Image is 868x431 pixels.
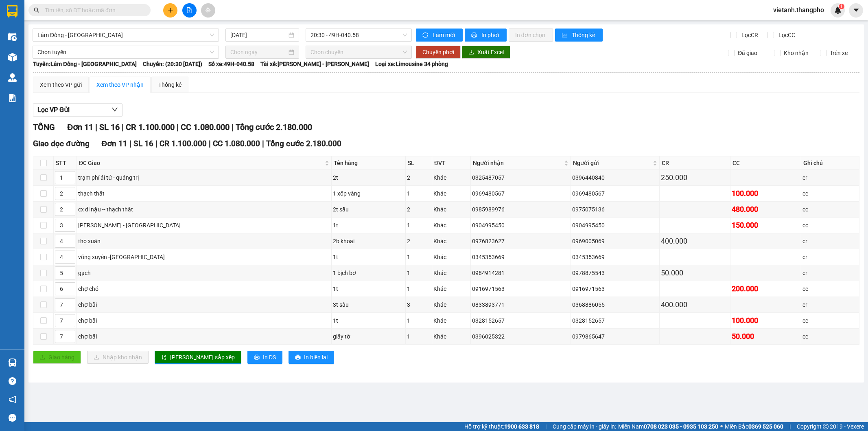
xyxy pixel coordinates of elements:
[143,59,202,68] span: Chuyến: (20:30 [DATE])
[260,59,369,68] span: Tài xế: [PERSON_NAME] - [PERSON_NAME]
[472,221,570,230] div: 0904995450
[407,237,431,246] div: 2
[472,332,570,341] div: 0396025322
[407,268,431,277] div: 1
[472,316,570,325] div: 0328152657
[802,300,858,309] div: cr
[33,103,122,117] button: Lọc VP Gửi
[67,122,93,132] span: Đơn 11
[545,422,547,431] span: |
[8,94,17,102] img: solution-icon
[509,29,553,42] button: In đơn chọn
[481,31,500,40] span: In phơi
[802,332,858,341] div: cc
[853,7,860,14] span: caret-down
[96,80,144,89] div: Xem theo VP nhận
[433,205,469,214] div: Khác
[333,205,404,214] div: 2t sầu
[732,220,800,231] div: 150.000
[433,173,469,182] div: Khác
[181,122,230,132] span: CC 1.080.000
[471,32,478,39] span: printer
[310,29,407,41] span: 20:30 - 49H-040.58
[789,422,791,431] span: |
[186,7,192,13] span: file-add
[802,237,858,246] div: cr
[78,316,330,325] div: chợ bãi
[555,29,603,42] button: bar-chartThống kê
[472,268,570,277] div: 0984914281
[33,351,81,364] button: uploadGiao hàng
[133,139,153,148] span: SL 16
[407,189,431,198] div: 1
[254,354,260,361] span: printer
[289,351,334,364] button: printerIn biên lai
[78,189,330,198] div: thạch thất
[826,48,851,57] span: Trên xe
[78,221,330,230] div: [PERSON_NAME] - [GEOGRAPHIC_DATA]
[160,139,207,148] span: CR 1.100.000
[802,189,858,198] div: cc
[112,106,118,113] span: down
[37,29,214,41] span: Lâm Đồng - Hà Nội
[802,173,858,182] div: cr
[468,49,474,56] span: download
[572,268,658,277] div: 0978875543
[161,354,167,361] span: sort-ascending
[33,122,55,132] span: TỔNG
[572,253,658,262] div: 0345353669
[433,284,469,293] div: Khác
[209,139,211,148] span: |
[8,73,17,82] img: warehouse-icon
[802,268,858,277] div: cr
[7,5,17,18] img: logo-vxr
[572,300,658,309] div: 0368886055
[168,7,173,13] span: plus
[839,4,844,9] sup: 1
[802,253,858,262] div: cr
[333,316,404,325] div: 1t
[472,284,570,293] div: 0916971563
[802,205,858,214] div: cc
[660,156,730,170] th: CR
[230,48,287,57] input: Chọn ngày
[416,29,463,42] button: syncLàm mới
[333,284,404,293] div: 1t
[504,423,539,430] strong: 1900 633 818
[9,414,16,422] span: message
[406,156,432,170] th: SL
[462,46,510,59] button: downloadXuất Excel
[37,46,214,58] span: Chọn tuyến
[572,205,658,214] div: 0975075136
[155,139,157,148] span: |
[40,80,82,89] div: Xem theo VP gửi
[477,48,504,57] span: Xuất Excel
[416,46,461,59] button: Chuyển phơi
[208,59,254,68] span: Số xe: 49H-040.58
[748,423,783,430] strong: 0369 525 060
[562,32,568,39] span: bar-chart
[37,105,70,115] span: Lọc VP Gửi
[407,173,431,182] div: 2
[9,377,16,385] span: question-circle
[295,354,301,361] span: printer
[79,158,323,167] span: ĐC Giao
[472,173,570,182] div: 0325487057
[433,237,469,246] div: Khác
[333,268,404,277] div: 1 bịch bơ
[433,189,469,198] div: Khác
[126,122,175,132] span: CR 1.100.000
[232,122,234,132] span: |
[304,353,328,362] span: In biên lai
[433,300,469,309] div: Khác
[333,189,404,198] div: 1 xốp vàng
[472,189,570,198] div: 0969480567
[407,205,431,214] div: 2
[730,156,801,170] th: CC
[213,139,260,148] span: CC 1.080.000
[472,253,570,262] div: 0345353669
[33,61,137,67] b: Tuyến: Lâm Đồng - [GEOGRAPHIC_DATA]
[433,221,469,230] div: Khác
[802,316,858,325] div: cc
[236,122,312,132] span: Tổng cước 2.180.000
